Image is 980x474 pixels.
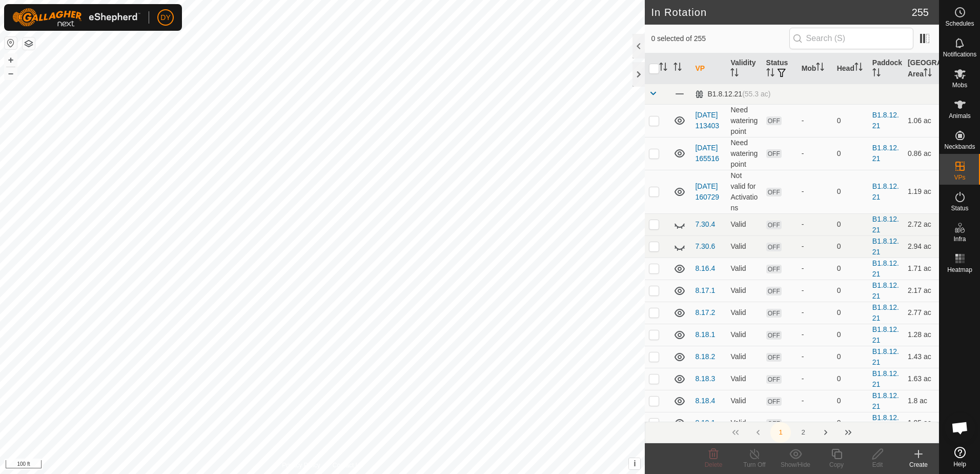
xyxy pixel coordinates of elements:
[695,182,719,201] a: [DATE] 160729
[766,116,782,125] span: OFF
[944,144,975,150] span: Neckbands
[651,6,911,18] h2: In Rotation
[651,33,789,44] span: 0 selected of 255
[904,412,939,434] td: 1.95 ac
[954,174,965,181] span: VPs
[726,346,762,368] td: Valid
[904,137,939,170] td: 0.86 ac
[872,303,899,322] a: B1.8.12.21
[833,258,868,280] td: 0
[802,396,829,406] div: -
[872,259,899,278] a: B1.8.12.21
[629,458,640,469] button: i
[953,461,966,467] span: Help
[833,213,868,235] td: 0
[802,263,829,274] div: -
[726,302,762,324] td: Valid
[762,53,798,84] th: Status
[833,390,868,412] td: 0
[5,54,17,66] button: +
[333,461,363,470] a: Contact Us
[872,281,899,300] a: B1.8.12.21
[945,21,974,27] span: Schedules
[766,221,782,229] span: OFF
[872,144,899,163] a: B1.8.12.21
[833,137,868,170] td: 0
[802,219,829,230] div: -
[904,258,939,280] td: 1.71 ac
[838,422,859,443] button: Last Page
[868,53,904,84] th: Paddock
[734,460,775,469] div: Turn Off
[726,280,762,302] td: Valid
[802,373,829,384] div: -
[912,5,929,20] span: 255
[833,280,868,302] td: 0
[695,374,715,383] a: 8.18.3
[953,236,966,242] span: Infra
[802,115,829,126] div: -
[833,104,868,137] td: 0
[904,346,939,368] td: 1.43 ac
[726,258,762,280] td: Valid
[695,242,715,250] a: 7.30.6
[949,113,971,119] span: Animals
[872,413,899,432] a: B1.8.12.21
[904,324,939,346] td: 1.28 ac
[766,188,782,196] span: OFF
[726,213,762,235] td: Valid
[742,90,770,98] span: (55.3 ac)
[695,308,715,317] a: 8.17.2
[833,324,868,346] td: 0
[904,368,939,390] td: 1.63 ac
[726,412,762,434] td: Valid
[872,325,899,344] a: B1.8.12.21
[695,330,715,339] a: 8.18.1
[5,37,17,49] button: Reset Map
[802,351,829,362] div: -
[775,460,816,469] div: Show/Hide
[802,285,829,296] div: -
[282,461,320,470] a: Privacy Policy
[726,137,762,170] td: Need watering point
[766,331,782,340] span: OFF
[726,170,762,213] td: Not valid for Activations
[872,111,899,130] a: B1.8.12.21
[872,70,881,78] p-sorticon: Activate to sort
[766,353,782,362] span: OFF
[766,309,782,318] span: OFF
[854,64,863,72] p-sorticon: Activate to sort
[904,302,939,324] td: 2.77 ac
[833,346,868,368] td: 0
[695,352,715,361] a: 8.18.2
[691,53,726,84] th: VP
[952,82,967,88] span: Mobs
[904,280,939,302] td: 2.17 ac
[947,267,972,273] span: Heatmap
[705,461,723,468] span: Delete
[726,53,762,84] th: Validity
[730,70,739,78] p-sorticon: Activate to sort
[634,459,636,468] span: i
[766,419,782,428] span: OFF
[833,368,868,390] td: 0
[798,53,833,84] th: Mob
[833,53,868,84] th: Head
[695,144,719,163] a: [DATE] 165516
[898,460,939,469] div: Create
[904,53,939,84] th: [GEOGRAPHIC_DATA] Area
[802,329,829,340] div: -
[802,418,829,428] div: -
[940,443,980,471] a: Help
[857,460,898,469] div: Edit
[726,104,762,137] td: Need watering point
[726,235,762,258] td: Valid
[23,37,35,50] button: Map Layers
[833,170,868,213] td: 0
[904,104,939,137] td: 1.06 ac
[904,170,939,213] td: 1.19 ac
[815,422,836,443] button: Next Page
[833,235,868,258] td: 0
[695,90,770,98] div: B1.8.12.21
[872,347,899,366] a: B1.8.12.21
